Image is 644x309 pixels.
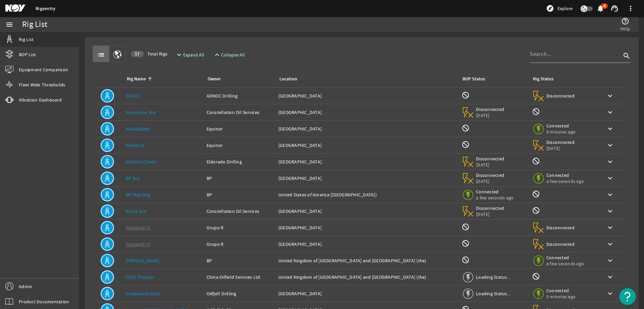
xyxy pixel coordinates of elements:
[207,175,273,182] div: BP
[208,75,221,83] div: Owner
[623,0,639,16] button: more_vert
[131,50,167,57] span: Total Rigs
[36,5,55,12] a: Rigsentry
[462,141,470,149] mat-icon: BOP Monitoring not available for this rig
[278,191,456,198] div: United States of America ([GEOGRAPHIC_DATA])
[126,241,150,247] a: Cantarell IV
[463,75,485,83] div: BOP Status
[546,294,576,300] span: 5 minutes ago
[19,36,34,43] span: Rig List
[19,81,65,88] span: Fleet Wide Thresholds
[19,298,69,305] span: Product Documentation
[476,205,504,211] span: Disconnected
[597,5,604,12] button: 4
[476,291,510,297] span: Loading Status...
[546,261,584,267] span: a few seconds ago
[207,125,273,132] div: Equinor
[207,241,273,247] div: Grupo R
[207,257,273,264] div: BP
[5,21,13,29] mat-icon: menu
[533,75,553,83] div: Rig Status
[207,109,273,116] div: Constellation Oil Services
[546,225,575,231] span: Disconnected
[476,178,504,184] span: [DATE]
[126,192,151,198] a: BP Mad Dog
[126,225,150,231] a: Cantarell III
[19,51,36,58] span: BOP List
[619,288,636,305] button: Open Resource Center
[126,126,150,132] a: Askeladden
[476,106,504,112] span: Disconnected
[183,51,204,58] span: Expand All
[606,92,614,100] mat-icon: keyboard_arrow_down
[546,178,584,184] span: a few seconds ago
[278,290,456,297] div: [GEOGRAPHIC_DATA]
[126,93,140,99] a: [DATE]
[126,75,199,83] div: Rig Name
[278,175,456,182] div: [GEOGRAPHIC_DATA]
[278,92,456,99] div: [GEOGRAPHIC_DATA]
[606,174,614,182] mat-icon: keyboard_arrow_down
[530,50,621,58] input: Search...
[126,109,157,115] a: Amaralina Star
[476,195,514,201] span: a few seconds ago
[606,108,614,116] mat-icon: keyboard_arrow_down
[606,257,614,265] mat-icon: keyboard_arrow_down
[279,75,297,83] div: Location
[606,141,614,149] mat-icon: keyboard_arrow_down
[278,75,453,83] div: Location
[207,208,273,215] div: Constellation Oil Services
[207,92,273,99] div: ADNOC Drilling
[126,208,147,214] a: Brava Star
[546,129,576,135] span: 9 minutes ago
[126,175,140,181] a: BP Ace
[175,51,180,59] mat-icon: expand_more
[278,208,456,215] div: [GEOGRAPHIC_DATA]
[126,258,159,264] a: [PERSON_NAME]
[213,51,218,59] mat-icon: expand_less
[462,223,470,231] mat-icon: BOP Monitoring not available for this rig
[546,123,576,129] span: Connected
[476,274,510,280] span: Loading Status...
[476,211,504,217] span: [DATE]
[610,4,619,12] mat-icon: support_agent
[19,66,68,73] span: Equipment Comparison
[278,142,456,149] div: [GEOGRAPHIC_DATA]
[546,93,575,99] span: Disconnected
[207,142,273,149] div: Equinor
[606,273,614,281] mat-icon: keyboard_arrow_down
[606,158,614,166] mat-icon: keyboard_arrow_down
[278,224,456,231] div: [GEOGRAPHIC_DATA]
[278,158,456,165] div: [GEOGRAPHIC_DATA]
[131,51,144,57] div: 57
[126,274,154,280] a: COSL Pioneer
[546,172,584,178] span: Connected
[606,224,614,232] mat-icon: keyboard_arrow_down
[207,75,270,83] div: Owner
[207,191,273,198] div: BP
[126,159,157,165] a: Atlantic Zonda
[532,272,540,280] mat-icon: Rig Monitoring not available for this rig
[546,241,575,247] span: Disconnected
[621,17,629,25] mat-icon: help_outline
[207,158,273,165] div: Eldorado Drilling
[221,51,245,58] span: Collapse All
[532,206,540,215] mat-icon: Rig Monitoring not available for this rig
[126,291,161,297] a: Deepsea Atlantic
[620,25,630,32] span: Help
[207,274,273,280] div: China Oilfield Services Ltd.
[462,124,470,132] mat-icon: BOP Monitoring not available for this rig
[172,49,207,61] button: Expand All
[476,162,504,168] span: [DATE]
[278,257,456,264] div: United Kingdom of [GEOGRAPHIC_DATA] and [GEOGRAPHIC_DATA] (the)
[606,240,614,248] mat-icon: keyboard_arrow_down
[606,289,614,298] mat-icon: keyboard_arrow_down
[546,139,575,145] span: Disconnected
[97,51,105,59] mat-icon: list
[476,156,504,162] span: Disconnected
[532,157,540,165] mat-icon: Rig Monitoring not available for this rig
[606,125,614,133] mat-icon: keyboard_arrow_down
[606,191,614,199] mat-icon: keyboard_arrow_down
[278,125,456,132] div: [GEOGRAPHIC_DATA]
[278,274,456,280] div: United Kingdom of [GEOGRAPHIC_DATA] and [GEOGRAPHIC_DATA] (the)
